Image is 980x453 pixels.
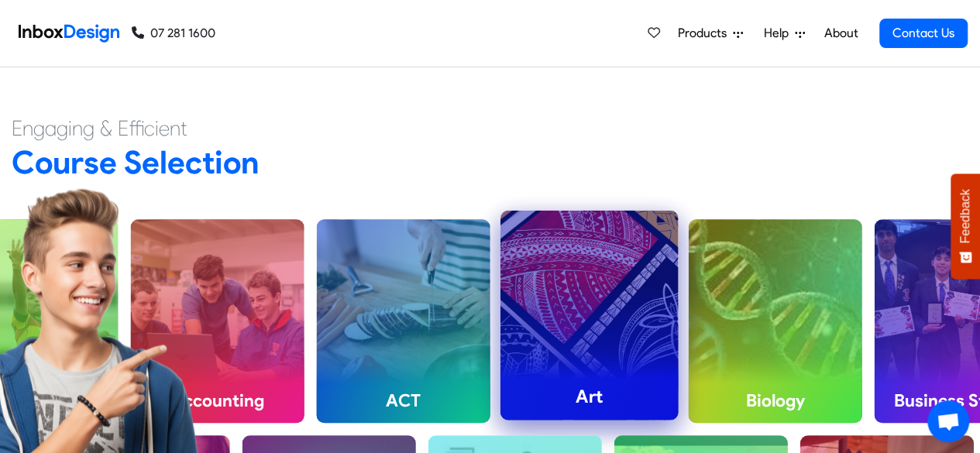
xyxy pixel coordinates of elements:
[879,19,968,48] a: Contact Us
[500,373,679,420] h4: Art
[132,24,215,43] a: 07 281 1600
[764,24,795,43] span: Help
[958,189,972,243] span: Feedback
[678,24,733,43] span: Products
[689,378,862,423] h4: Biology
[820,18,862,49] a: About
[12,142,968,182] h2: Course Selection
[672,18,749,49] a: Products
[951,173,980,279] button: Feedback - Show survey
[12,115,968,142] h4: Engaging & Efficient
[927,400,969,442] a: Open chat
[758,18,811,49] a: Help
[317,378,490,423] h4: ACT
[131,378,304,423] h4: Accounting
